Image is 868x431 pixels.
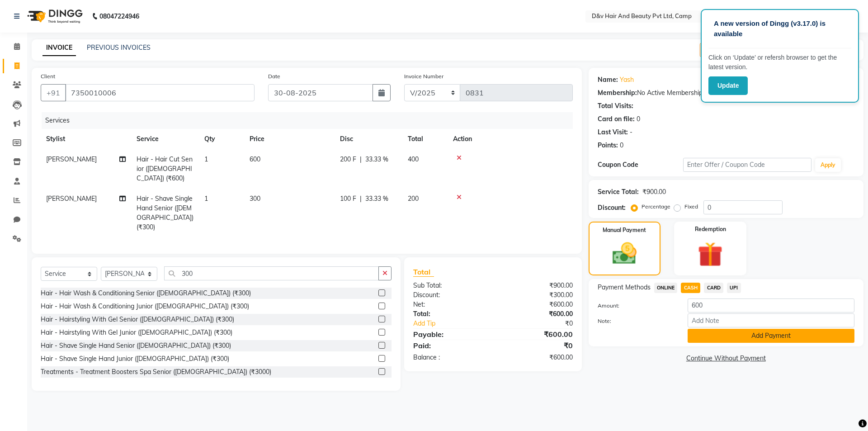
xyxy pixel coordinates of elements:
[360,194,362,204] span: |
[493,290,579,300] div: ₹300.00
[406,309,493,319] div: Total:
[46,155,97,163] span: [PERSON_NAME]
[642,203,670,211] label: Percentage
[99,4,139,29] b: 08047224946
[42,112,580,129] div: Services
[23,4,85,29] img: logo
[493,329,579,340] div: ₹600.00
[590,354,862,363] a: Continue Without Payment
[41,354,229,364] div: Hair - Shave Single Hand Junior ([DEMOGRAPHIC_DATA]) (₹300)
[360,155,362,164] span: |
[493,281,579,290] div: ₹900.00
[493,300,579,309] div: ₹600.00
[413,267,434,277] span: Total
[598,187,639,197] div: Service Total:
[637,114,640,124] div: 0
[41,341,231,350] div: Hair - Shave Single Hand Senior ([DEMOGRAPHIC_DATA]) (₹300)
[164,266,379,280] input: Search or Scan
[406,319,507,328] a: Add Tip
[406,329,493,340] div: Payable:
[598,88,854,98] div: No Active Membership
[598,101,633,111] div: Total Visits:
[598,88,637,98] div: Membership:
[708,53,851,72] p: Click on ‘Update’ or refersh browser to get the latest version.
[493,340,579,351] div: ₹0
[42,40,76,56] a: INVOICE
[41,129,131,149] th: Stylist
[365,194,388,204] span: 33.33 %
[46,194,97,203] span: [PERSON_NAME]
[654,283,678,293] span: ONLINE
[727,283,741,293] span: UPI
[406,281,493,290] div: Sub Total:
[591,317,681,325] label: Note:
[598,114,635,124] div: Card on file:
[137,194,193,231] span: Hair - Shave Single Hand Senior ([DEMOGRAPHIC_DATA]) (₹300)
[402,129,448,149] th: Total
[684,203,698,211] label: Fixed
[365,155,388,164] span: 33.33 %
[406,290,493,300] div: Discount:
[268,72,280,81] label: Date
[620,141,623,150] div: 0
[598,283,651,292] span: Payment Methods
[630,128,632,137] div: -
[704,283,723,293] span: CARD
[815,158,841,172] button: Apply
[642,187,666,197] div: ₹900.00
[681,283,700,293] span: CASH
[87,43,151,52] a: PREVIOUS INVOICES
[406,300,493,309] div: Net:
[620,75,634,85] a: Yash
[714,19,846,39] p: A new version of Dingg (v3.17.0) is available
[406,340,493,351] div: Paid:
[340,194,356,204] span: 100 F
[408,155,419,163] span: 400
[41,328,232,337] div: Hair - Hairstyling With Gel Junior ([DEMOGRAPHIC_DATA]) (₹300)
[598,75,618,85] div: Name:
[695,225,726,233] label: Redemption
[204,194,208,203] span: 1
[493,353,579,362] div: ₹600.00
[244,129,335,149] th: Price
[507,319,579,328] div: ₹0
[493,309,579,319] div: ₹600.00
[131,129,199,149] th: Service
[41,72,55,81] label: Client
[204,155,208,163] span: 1
[688,298,854,313] input: Amount
[250,155,260,163] span: 600
[340,155,356,164] span: 200 F
[708,76,748,95] button: Update
[41,84,66,101] button: +91
[41,302,249,311] div: Hair - Hair Wash & Conditioning Junior ([DEMOGRAPHIC_DATA]) (₹300)
[406,353,493,362] div: Balance :
[688,329,854,343] button: Add Payment
[603,226,646,234] label: Manual Payment
[199,129,244,149] th: Qty
[404,72,443,81] label: Invoice Number
[700,43,752,57] button: Create New
[335,129,402,149] th: Disc
[690,239,731,270] img: _gift.svg
[448,129,573,149] th: Action
[41,289,251,298] div: Hair - Hair Wash & Conditioning Senior ([DEMOGRAPHIC_DATA]) (₹300)
[688,313,854,327] input: Add Note
[598,128,628,137] div: Last Visit:
[598,141,618,150] div: Points:
[591,302,681,310] label: Amount:
[598,203,626,213] div: Discount:
[137,155,193,182] span: Hair - Hair Cut Senior ([DEMOGRAPHIC_DATA]) (₹600)
[250,194,260,203] span: 300
[605,240,644,267] img: _cash.svg
[41,367,271,377] div: Treatments - Treatment Boosters Spa Senior ([DEMOGRAPHIC_DATA]) (₹3000)
[683,158,811,172] input: Enter Offer / Coupon Code
[598,160,683,170] div: Coupon Code
[65,84,255,101] input: Search by Name/Mobile/Email/Code
[41,315,234,324] div: Hair - Hairstyling With Gel Senior ([DEMOGRAPHIC_DATA]) (₹300)
[408,194,419,203] span: 200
